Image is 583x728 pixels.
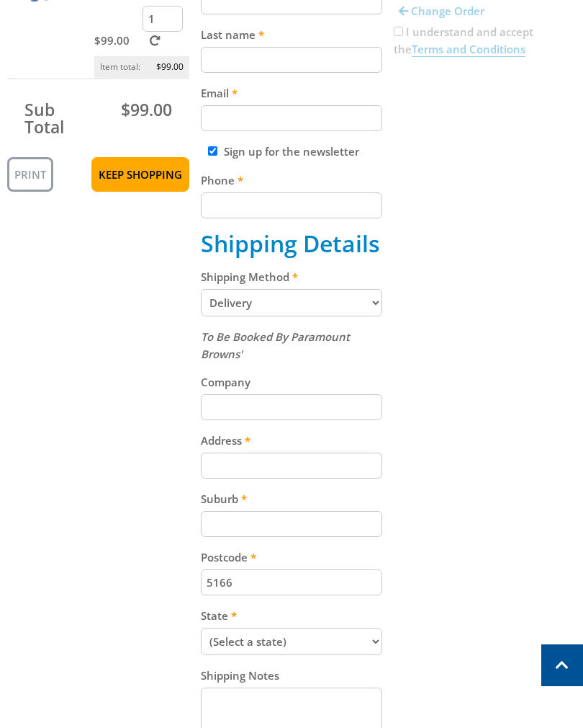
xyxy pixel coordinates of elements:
select: Please select a shipping method. [201,289,383,316]
input: Please enter your postcode. [201,569,383,595]
span: $99.00 [156,56,184,78]
a: Keep Shopping [91,157,189,192]
label: Shipping Notes [201,667,383,684]
span: Sub Total [24,98,64,138]
label: Suburb [201,490,383,507]
a: Print [7,157,53,192]
p: Item total: [94,56,189,78]
input: Please enter your suburb. [201,511,383,537]
select: Please select your state. [201,628,383,655]
input: Please enter your last name. [201,47,383,73]
h2: Shipping Details [201,230,383,257]
em: To Be Booked By Paramount Browns' [201,329,350,361]
label: Address [201,432,383,449]
label: Sign up for the newsletter [224,144,359,159]
label: Shipping Method [201,268,383,285]
label: Postcode [201,549,383,566]
p: $99.00 [94,32,141,49]
label: Company [201,373,383,391]
label: State [201,607,383,624]
input: Please enter your telephone number. [201,192,383,218]
label: Last name [201,26,383,43]
label: Phone [201,172,383,189]
label: Email [201,84,383,102]
input: Please enter your address. [201,453,383,479]
span: $99.00 [121,98,172,121]
input: Please enter your email address. [201,105,383,131]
